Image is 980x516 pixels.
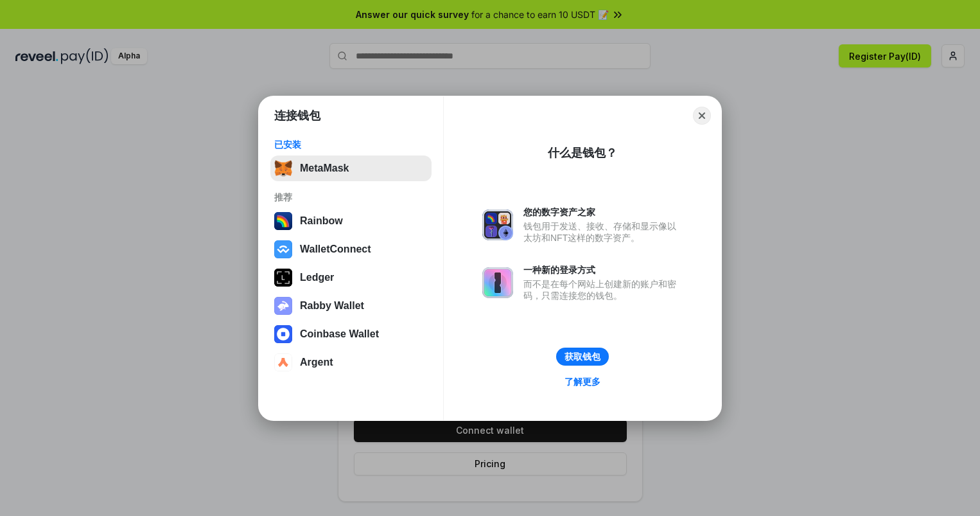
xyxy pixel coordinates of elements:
img: svg+xml,%3Csvg%20width%3D%2228%22%20height%3D%2228%22%20viewBox%3D%220%200%2028%2028%22%20fill%3D... [274,240,292,258]
img: svg+xml,%3Csvg%20xmlns%3D%22http%3A%2F%2Fwww.w3.org%2F2000%2Fsvg%22%20fill%3D%22none%22%20viewBox... [482,209,513,240]
button: WalletConnect [270,236,432,262]
img: svg+xml,%3Csvg%20fill%3D%22none%22%20height%3D%2233%22%20viewBox%3D%220%200%2035%2033%22%20width%... [274,159,292,177]
div: 了解更多 [564,376,600,387]
button: Rabby Wallet [270,293,432,319]
img: svg+xml,%3Csvg%20xmlns%3D%22http%3A%2F%2Fwww.w3.org%2F2000%2Fsvg%22%20fill%3D%22none%22%20viewBox... [274,297,292,315]
button: Ledger [270,265,432,290]
div: MetaMask [300,163,349,174]
div: Rainbow [300,215,343,227]
img: svg+xml,%3Csvg%20width%3D%2228%22%20height%3D%2228%22%20viewBox%3D%220%200%2028%2028%22%20fill%3D... [274,325,292,343]
button: MetaMask [270,156,432,181]
a: 了解更多 [557,373,608,390]
div: 已安装 [274,139,428,150]
div: Ledger [300,272,334,283]
div: WalletConnect [300,244,371,255]
img: svg+xml,%3Csvg%20xmlns%3D%22http%3A%2F%2Fwww.w3.org%2F2000%2Fsvg%22%20width%3D%2228%22%20height%3... [274,269,292,287]
div: Argent [300,357,333,368]
button: Rainbow [270,208,432,234]
div: Coinbase Wallet [300,328,379,340]
div: 推荐 [274,191,428,203]
button: Close [693,107,711,125]
div: 您的数字资产之家 [523,206,683,218]
button: Argent [270,350,432,375]
img: svg+xml,%3Csvg%20xmlns%3D%22http%3A%2F%2Fwww.w3.org%2F2000%2Fsvg%22%20fill%3D%22none%22%20viewBox... [482,267,513,298]
img: svg+xml,%3Csvg%20width%3D%22120%22%20height%3D%22120%22%20viewBox%3D%220%200%20120%20120%22%20fil... [274,212,292,230]
img: svg+xml,%3Csvg%20width%3D%2228%22%20height%3D%2228%22%20viewBox%3D%220%200%2028%2028%22%20fill%3D... [274,353,292,371]
div: 什么是钱包？ [548,145,617,161]
button: 获取钱包 [556,348,609,366]
button: Coinbase Wallet [270,321,432,347]
div: 而不是在每个网站上创建新的账户和密码，只需连接您的钱包。 [523,278,683,301]
div: 获取钱包 [564,351,600,362]
div: 一种新的登录方式 [523,264,683,276]
h1: 连接钱包 [274,108,320,123]
div: Rabby Wallet [300,300,364,312]
div: 钱包用于发送、接收、存储和显示像以太坊和NFT这样的数字资产。 [523,220,683,244]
